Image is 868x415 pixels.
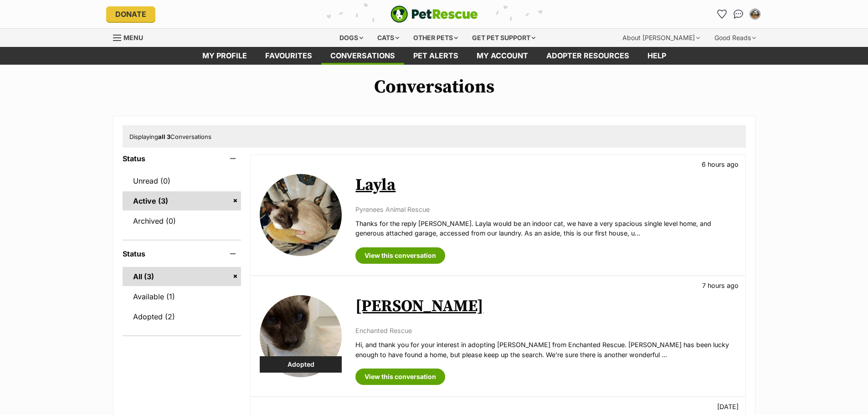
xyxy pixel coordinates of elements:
a: conversations [321,47,404,65]
a: All (3) [123,267,241,286]
a: Adopter resources [537,47,638,65]
div: Good Reads [708,29,762,47]
div: Dogs [333,29,370,47]
button: My account [748,7,762,21]
a: View this conversation [355,247,445,264]
img: Simon [260,295,342,377]
a: PetRescue [390,5,478,23]
div: Other pets [407,29,464,47]
header: Status [123,154,241,163]
p: 6 hours ago [702,159,739,169]
a: Favourites [256,47,321,65]
a: Donate [106,6,155,22]
div: Adopted [260,356,342,373]
p: Pyrenees Animal Rescue [355,205,736,214]
a: Layla [355,175,395,195]
div: Cats [371,29,406,47]
header: Status [123,250,241,258]
a: [PERSON_NAME] [355,296,483,317]
p: 7 hours ago [702,281,739,290]
img: Layla [260,174,342,256]
a: Menu [113,29,149,45]
img: Ian Sprawson profile pic [750,10,760,19]
img: logo-e224e6f780fb5917bec1dbf3a21bbac754714ae5b6737aabdf751b685950b380.svg [390,5,478,23]
a: Pet alerts [404,47,467,65]
a: Help [638,47,675,65]
a: Favourites [715,7,729,21]
a: Adopted (2) [123,307,241,326]
ul: Account quick links [715,7,762,21]
a: Unread (0) [123,171,241,190]
a: Active (3) [123,191,241,210]
a: View this conversation [355,369,445,385]
span: Displaying Conversations [129,133,211,140]
a: Conversations [731,7,746,21]
strong: all 3 [158,133,170,140]
p: Thanks for the reply [PERSON_NAME]. Layla would be an indoor cat, we have a very spacious single ... [355,219,736,238]
a: My profile [193,47,256,65]
a: Available (1) [123,287,241,306]
p: Enchanted Rescue [355,326,736,335]
a: Archived (0) [123,211,241,231]
div: About [PERSON_NAME] [616,29,706,47]
div: Get pet support [466,29,542,47]
img: chat-41dd97257d64d25036548639549fe6c8038ab92f7586957e7f3b1b290dea8141.svg [734,10,743,19]
p: Hi, and thank you for your interest in adopting [PERSON_NAME] from Enchanted Rescue. [PERSON_NAME... [355,340,736,359]
a: My account [467,47,537,65]
p: [DATE] [717,402,739,411]
span: Menu [123,34,143,41]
